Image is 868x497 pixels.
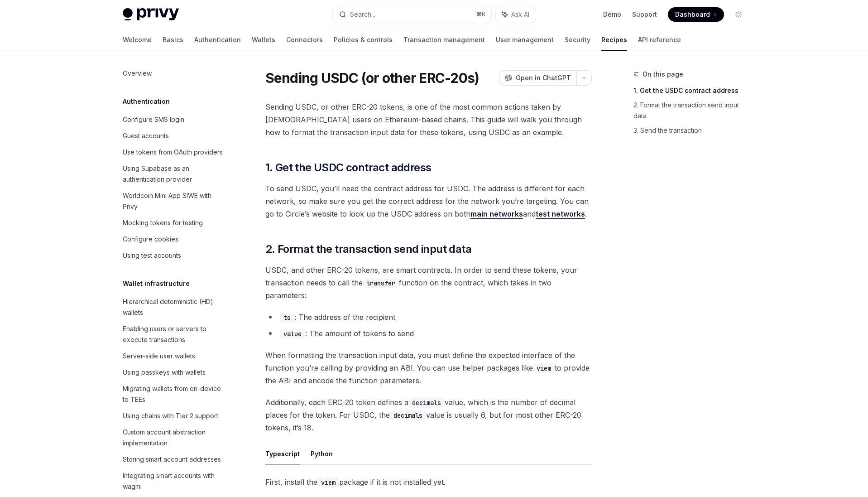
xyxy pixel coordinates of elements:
[115,424,231,451] a: Custom account abstraction implementation
[536,209,585,219] a: test networks
[123,147,223,158] div: Use tokens from OAuth providers
[123,383,226,405] div: Migrating wallets from on-device to TEEs
[115,408,231,424] a: Using chains with Tier 2 support
[265,311,592,323] li: : The address of the recipient
[403,29,485,51] a: Transaction management
[265,476,592,488] span: First, install the package if it is not installed yet.
[163,29,183,51] a: Basics
[333,6,491,23] button: Search...⌘K
[280,329,305,339] code: value
[496,29,554,51] a: User management
[476,11,486,18] span: ⌘ K
[632,10,657,19] a: Support
[115,294,231,321] a: Hierarchical deterministic (HD) wallets
[115,247,231,264] a: Using test accounts
[565,29,590,51] a: Security
[675,10,710,19] span: Dashboard
[115,128,231,144] a: Guest accounts
[633,123,753,138] a: 3. Send the transaction
[286,29,323,51] a: Connectors
[265,101,592,139] span: Sending USDC, or other ERC-20 tokens, is one of the most common actions taken by [DEMOGRAPHIC_DAT...
[123,163,226,185] div: Using Supabase as an authentication provider
[265,70,480,86] h1: Sending USDC (or other ERC-20s)
[633,83,753,98] a: 1. Get the USDC contract address
[265,160,432,175] span: 1. Get the USDC contract address
[317,478,339,487] code: viem
[668,7,724,22] a: Dashboard
[311,443,333,464] button: Python
[194,29,241,51] a: Authentication
[511,10,529,19] span: Ask AI
[123,427,226,449] div: Custom account abstraction implementation
[533,363,555,373] code: viem
[280,313,294,323] code: to
[265,443,300,464] button: Typescript
[123,410,218,421] div: Using chains with Tier 2 support
[123,351,195,362] div: Server-side user wallets
[123,296,226,318] div: Hierarchical deterministic (HD) wallets
[115,468,231,495] a: Integrating smart accounts with wagmi
[123,8,179,21] img: light logo
[496,6,536,23] button: Ask AI
[123,323,226,345] div: Enabling users or servers to execute transactions
[123,234,178,245] div: Configure cookies
[123,470,226,492] div: Integrating smart accounts with wagmi
[123,250,181,261] div: Using test accounts
[115,348,231,364] a: Server-side user wallets
[123,190,226,212] div: Worldcoin Mini App SIWE with Privy
[115,160,231,188] a: Using Supabase as an authentication provider
[516,73,571,82] span: Open in ChatGPT
[115,451,231,468] a: Storing smart account addresses
[499,70,576,86] button: Open in ChatGPT
[731,7,746,22] button: Toggle dark mode
[638,29,681,51] a: API reference
[123,454,221,465] div: Storing smart account addresses
[633,98,753,123] a: 2. Format the transaction send input data
[123,96,170,107] h5: Authentication
[115,144,231,160] a: Use tokens from OAuth providers
[350,9,375,20] div: Search...
[334,29,393,51] a: Policies & controls
[123,29,152,51] a: Welcome
[265,242,471,256] span: 2. Format the transaction send input data
[265,182,592,220] span: To send USDC, you’ll need the contract address for USDC. The address is different for each networ...
[115,231,231,247] a: Configure cookies
[123,367,206,378] div: Using passkeys with wallets
[123,114,184,125] div: Configure SMS login
[603,10,621,19] a: Demo
[265,264,592,302] span: USDC, and other ERC-20 tokens, are smart contracts. In order to send these tokens, your transacti...
[123,68,152,79] div: Overview
[265,396,592,434] span: Additionally, each ERC-20 token defines a value, which is the number of decimal places for the to...
[115,321,231,348] a: Enabling users or servers to execute transactions
[643,69,683,80] span: On this page
[115,364,231,381] a: Using passkeys with wallets
[115,381,231,408] a: Migrating wallets from on-device to TEEs
[115,65,231,82] a: Overview
[115,215,231,231] a: Mocking tokens for testing
[470,209,523,219] a: main networks
[123,278,190,289] h5: Wallet infrastructure
[363,278,399,288] code: transfer
[252,29,275,51] a: Wallets
[601,29,627,51] a: Recipes
[115,188,231,215] a: Worldcoin Mini App SIWE with Privy
[390,410,426,420] code: decimals
[123,217,203,228] div: Mocking tokens for testing
[123,130,169,141] div: Guest accounts
[265,349,592,387] span: When formatting the transaction input data, you must define the expected interface of the functio...
[408,398,445,408] code: decimals
[265,327,592,340] li: : The amount of tokens to send
[115,111,231,128] a: Configure SMS login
